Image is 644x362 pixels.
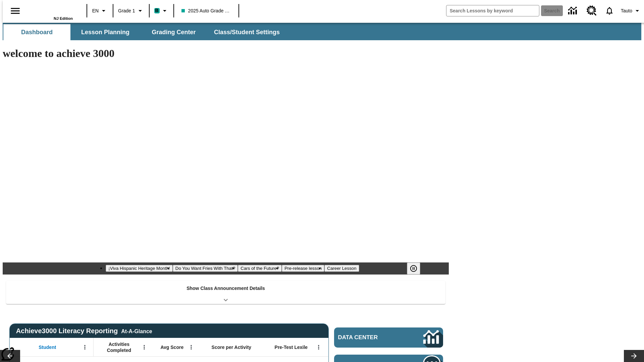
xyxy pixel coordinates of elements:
[186,342,196,352] button: Open Menu
[140,24,207,40] button: Grading Center
[106,265,172,272] button: Slide 1 ¡Viva Hispanic Heritage Month!
[186,285,265,292] p: Show Class Announcement Details
[583,2,601,20] a: Resource Center, Will open in new tab
[324,265,359,272] button: Slide 5 Career Lesson
[160,344,183,350] span: Avg Score
[209,24,285,40] button: Class/Student Settings
[118,7,135,14] span: Grade 1
[314,342,324,352] button: Open Menu
[121,327,152,335] div: At-A-Glance
[3,23,641,40] div: SubNavbar
[72,24,139,40] button: Lesson Planning
[39,344,56,350] span: Student
[97,341,141,353] span: Activities Completed
[3,47,449,60] h1: welcome to achieve 3000
[152,5,171,17] button: Boost Class color is teal. Change class color
[407,262,427,275] div: Pause
[115,5,147,17] button: Grade: Grade 1, Select a grade
[407,262,420,275] button: Pause
[3,24,70,40] button: Dashboard
[173,265,238,272] button: Slide 2 Do You Want Fries With That?
[89,5,111,17] button: Language: EN, Select a language
[601,2,618,19] a: Notifications
[181,7,231,14] span: 2025 Auto Grade 1 A
[6,281,445,304] div: Show Class Announcement Details
[80,342,90,352] button: Open Menu
[621,7,632,14] span: Tauto
[212,344,252,350] span: Score per Activity
[16,327,152,335] span: Achieve3000 Literacy Reporting
[155,6,159,15] span: B
[54,16,73,20] span: NJ Edition
[238,265,282,272] button: Slide 3 Cars of the Future?
[338,334,401,341] span: Data Center
[564,2,583,20] a: Data Center
[29,2,73,20] div: Home
[5,1,25,21] button: Open side menu
[3,24,286,40] div: SubNavbar
[624,350,644,362] button: Lesson carousel, Next
[618,5,644,17] button: Profile/Settings
[139,342,149,352] button: Open Menu
[29,3,73,16] a: Home
[334,327,443,348] a: Data Center
[92,7,99,14] span: EN
[275,344,308,350] span: Pre-Test Lexile
[282,265,324,272] button: Slide 4 Pre-release lesson
[446,5,539,16] input: search field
